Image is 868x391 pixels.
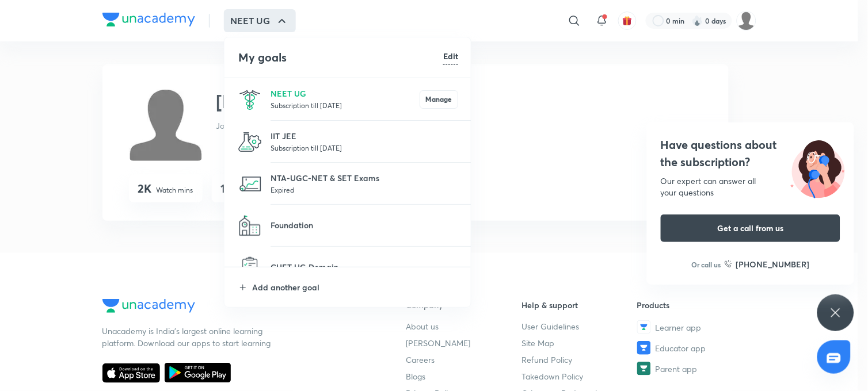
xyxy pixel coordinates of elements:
[271,172,458,184] p: NTA-UGC-NET & SET Exams
[271,184,458,195] p: Expired
[443,50,458,62] h6: Edit
[271,87,420,99] p: NEET UG
[420,90,458,109] button: Manage
[271,261,458,273] p: CUET UG Domain
[252,281,458,293] p: Add another goal
[238,172,261,195] img: NTA-UGC-NET & SET Exams
[271,142,458,154] p: Subscription till [DATE]
[238,214,261,237] img: Foundation
[238,88,261,111] img: NEET UG
[271,99,420,111] p: Subscription till [DATE]
[238,49,443,66] h4: My goals
[238,256,261,279] img: CUET UG Domain
[271,219,458,231] p: Foundation
[271,130,458,142] p: IIT JEE
[238,131,261,154] img: IIT JEE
